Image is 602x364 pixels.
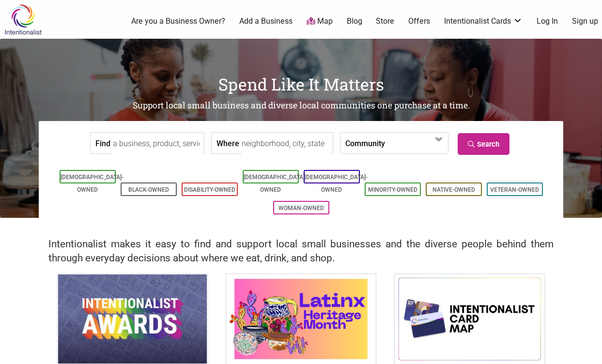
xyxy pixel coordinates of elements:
a: Map [307,16,333,27]
img: Intentionalist Awards [58,274,207,364]
a: Woman-Owned [278,205,324,212]
a: Native-Owned [432,186,475,193]
a: Search [458,133,509,155]
a: Store [376,16,394,27]
input: a business, product, service [113,133,201,154]
a: Veteran-Owned [490,186,539,193]
label: Community [345,133,385,153]
a: [DEMOGRAPHIC_DATA]-Owned [244,174,307,193]
a: Blog [347,16,362,27]
a: Are you a Business Owner? [131,16,225,27]
a: Add a Business [239,16,293,27]
label: Find [95,133,110,153]
a: Minority-Owned [368,186,417,193]
input: neighborhood, city, state [242,133,330,154]
img: Intentionalist Card Map [395,274,544,364]
a: [DEMOGRAPHIC_DATA]-Owned [305,174,368,193]
a: Disability-Owned [184,186,235,193]
a: Offers [408,16,430,27]
img: Latinx / Hispanic Heritage Month [227,274,375,364]
a: Sign up [572,16,598,27]
a: [DEMOGRAPHIC_DATA]-Owned [61,174,123,193]
a: Intentionalist Cards [444,16,523,27]
label: Where [216,133,239,153]
a: Log In [537,16,558,27]
a: Black-Owned [128,186,169,193]
h2: Intentionalist makes it easy to find and support local small businesses and the diverse people be... [48,237,554,265]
